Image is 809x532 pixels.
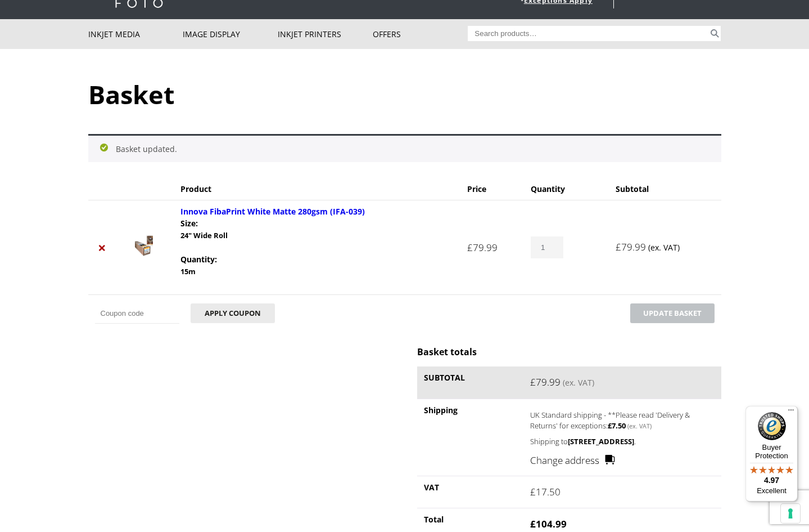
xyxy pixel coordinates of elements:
small: (ex. VAT) [563,377,594,388]
small: (ex. VAT) [648,242,680,253]
p: Buyer Protection [745,443,798,460]
dt: Quantity: [180,253,454,265]
button: Your consent preferences for tracking technologies [781,504,800,523]
th: Shipping [417,399,523,476]
input: Product quantity [531,236,563,258]
a: Image Display [183,19,278,49]
th: VAT [417,476,523,508]
th: Product [174,178,460,200]
bdi: 7.50 [608,421,626,431]
bdi: 79.99 [467,241,498,254]
a: Innova FibaPrint White Matte 280gsm (IFA-039) [180,206,365,217]
bdi: 104.99 [530,517,567,530]
p: Excellent [745,486,798,495]
th: Price [460,178,524,200]
span: £ [467,241,473,254]
span: £ [530,375,536,388]
p: 15m [180,265,454,278]
h2: Basket totals [417,346,721,358]
div: Basket updated. [88,134,721,162]
span: 4.97 [764,476,779,485]
span: £ [530,517,536,530]
button: Menu [784,406,798,419]
input: Coupon code [95,303,179,324]
p: 24" Wide Roll [180,229,454,242]
th: Quantity [524,178,609,200]
bdi: 79.99 [616,240,646,253]
img: Innova FibaPrint White Matte 280gsm (IFA-039) [135,234,153,257]
span: £ [608,421,612,431]
th: Subtotal [609,178,721,200]
bdi: 79.99 [530,375,561,388]
strong: [STREET_ADDRESS] [568,436,634,446]
label: UK Standard shipping - **Please read 'Delivery & Returns' for exceptions: [530,408,696,432]
p: Shipping to . [530,435,714,448]
button: Update basket [630,303,715,323]
dt: Size: [180,217,454,229]
a: Inkjet Media [88,19,183,49]
input: Search products… [468,26,708,41]
small: (ex. VAT) [627,422,652,430]
button: Apply coupon [191,303,275,323]
button: Trusted Shops TrustmarkBuyer Protection4.97Excellent [745,406,798,502]
a: Change address [530,453,615,468]
span: £ [530,485,536,498]
h1: Basket [88,77,721,111]
th: Subtotal [417,366,523,399]
bdi: 17.50 [530,485,561,498]
a: Inkjet Printers [278,19,373,49]
button: Search [708,26,721,41]
a: Offers [373,19,468,49]
span: £ [616,240,621,253]
img: Trusted Shops Trustmark [758,412,786,440]
a: Remove Innova FibaPrint White Matte 280gsm (IFA-039) from basket [95,240,110,255]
